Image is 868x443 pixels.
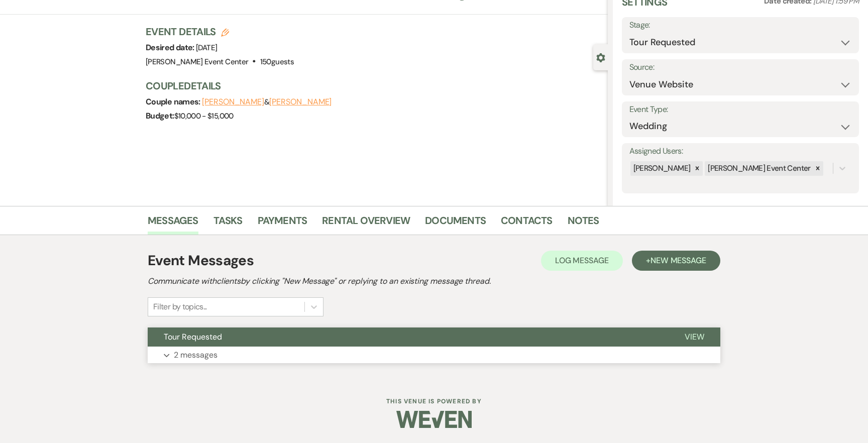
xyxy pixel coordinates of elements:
label: Event Type: [629,102,851,117]
button: [PERSON_NAME] [202,98,264,106]
span: Couple names: [146,96,202,107]
button: +New Message [632,251,720,271]
h2: Communicate with clients by clicking "New Message" or replying to an existing message thread. [148,275,720,287]
div: [PERSON_NAME] [630,161,692,176]
p: 2 messages [174,349,218,362]
button: [PERSON_NAME] [269,98,332,106]
h3: Event Details [146,25,294,39]
button: Log Message [541,251,623,271]
div: Filter by topics... [153,301,207,313]
h1: Event Messages [148,250,254,271]
a: Documents [425,212,486,235]
a: Rental Overview [322,212,410,235]
h3: Couple Details [146,79,598,93]
button: View [669,327,720,347]
span: [PERSON_NAME] Event Center [146,57,248,67]
a: Messages [148,212,198,235]
img: Weven Logo [396,402,472,437]
span: Budget: [146,110,174,121]
a: Notes [568,212,599,235]
button: Tour Requested [148,327,669,347]
a: Payments [258,212,307,235]
div: [PERSON_NAME] Event Center [705,161,812,176]
button: Close lead details [596,52,605,62]
label: Source: [629,60,851,75]
button: 2 messages [148,347,720,364]
span: & [202,97,332,107]
label: Assigned Users: [629,144,851,159]
span: Tour Requested [164,331,222,342]
span: [DATE] [196,43,217,53]
label: Stage: [629,18,851,33]
span: Log Message [555,255,609,266]
a: Tasks [213,212,243,235]
span: New Message [650,255,706,266]
span: 150 guests [260,57,294,67]
span: Desired date: [146,42,196,53]
span: View [685,331,704,342]
a: Contacts [501,212,553,235]
span: $10,000 - $15,000 [174,111,234,121]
